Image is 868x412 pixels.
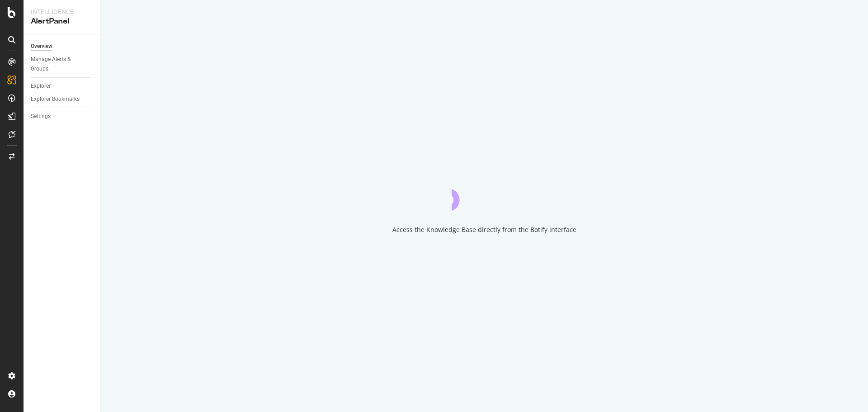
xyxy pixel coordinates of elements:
div: AlertPanel [31,16,93,27]
div: Overview [31,42,52,51]
a: Overview [31,42,94,51]
div: Manage Alerts & Groups [31,55,85,74]
div: Settings [31,112,51,121]
a: Settings [31,112,94,121]
div: animation [452,178,517,211]
a: Explorer Bookmarks [31,95,94,104]
a: Manage Alerts & Groups [31,55,94,74]
div: Explorer Bookmarks [31,95,80,104]
div: Access the Knowledge Base directly from the Botify interface [392,225,576,234]
div: Intelligence [31,7,93,16]
div: Explorer [31,81,51,91]
a: Explorer [31,81,94,91]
